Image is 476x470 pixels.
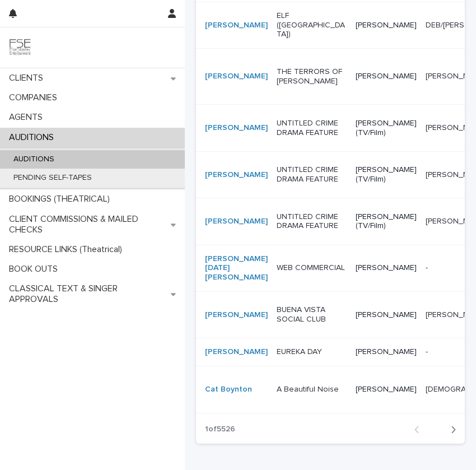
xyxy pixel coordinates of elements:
[277,67,347,86] p: THE TERRORS OF [PERSON_NAME]
[205,72,268,81] a: [PERSON_NAME]
[4,173,101,183] p: PENDING SELF-TAPES
[426,261,430,273] p: -
[205,347,268,357] a: [PERSON_NAME]
[4,155,63,164] p: AUDITIONS
[4,194,119,204] p: BOOKINGS (THEATRICAL)
[356,165,417,184] p: [PERSON_NAME] (TV/Film)
[356,212,417,231] p: [PERSON_NAME] (TV/Film)
[277,11,347,39] p: ELF ([GEOGRAPHIC_DATA])
[277,305,347,324] p: BUENA VISTA SOCIAL CLUB
[356,21,417,30] p: [PERSON_NAME]
[277,263,347,273] p: WEB COMMERCIAL
[205,254,268,282] a: [PERSON_NAME] [DATE][PERSON_NAME]
[435,425,465,435] button: Next
[356,119,417,138] p: [PERSON_NAME] (TV/Film)
[205,217,268,226] a: [PERSON_NAME]
[426,345,430,357] p: -
[205,310,268,320] a: [PERSON_NAME]
[9,36,31,59] img: 9JgRvJ3ETPGCJDhvPVA5
[277,347,347,357] p: EUREKA DAY
[356,385,417,394] p: [PERSON_NAME]
[4,214,171,235] p: CLIENT COMMISSIONS & MAILED CHECKS
[196,416,244,443] p: 1 of 5526
[4,73,52,83] p: CLIENTS
[4,264,67,274] p: BOOK OUTS
[277,385,347,394] p: A Beautiful Noise
[205,385,252,394] a: Cat Boynton
[205,21,268,30] a: [PERSON_NAME]
[4,132,63,143] p: AUDITIONS
[277,119,347,138] p: UNTITLED CRIME DRAMA FEATURE
[405,425,435,435] button: Back
[205,123,268,133] a: [PERSON_NAME]
[356,310,417,320] p: [PERSON_NAME]
[356,347,417,357] p: [PERSON_NAME]
[277,165,347,184] p: UNTITLED CRIME DRAMA FEATURE
[356,72,417,81] p: [PERSON_NAME]
[4,92,66,103] p: COMPANIES
[4,112,52,123] p: AGENTS
[356,263,417,273] p: [PERSON_NAME]
[277,212,347,231] p: UNTITLED CRIME DRAMA FEATURE
[4,244,131,255] p: RESOURCE LINKS (Theatrical)
[205,170,268,180] a: [PERSON_NAME]
[4,283,171,305] p: CLASSICAL TEXT & SINGER APPROVALS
